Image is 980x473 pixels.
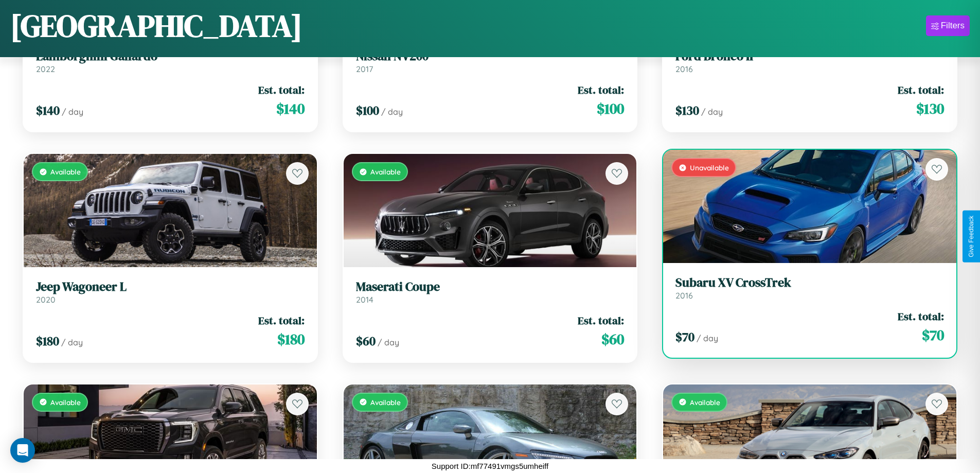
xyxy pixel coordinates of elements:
span: 2016 [675,64,693,74]
span: $ 100 [597,98,624,119]
h3: Maserati Coupe [356,279,625,294]
h1: [GEOGRAPHIC_DATA] [10,5,302,47]
div: Open Intercom Messenger [10,438,35,463]
a: Subaru XV CrossTrek2016 [675,275,944,301]
span: Est. total: [258,313,305,328]
span: Est. total: [578,82,624,97]
span: Available [50,167,81,176]
h3: Subaru XV CrossTrek [675,275,944,290]
span: / day [62,107,83,117]
span: 2020 [36,294,56,305]
span: Est. total: [898,309,944,324]
span: $ 100 [356,102,379,119]
span: Available [370,167,401,176]
span: 2017 [356,64,373,74]
span: $ 180 [36,332,59,349]
span: Est. total: [898,82,944,97]
a: Nissan NV2002017 [356,49,625,74]
p: Support ID: mf77491vmgs5umheiff [432,459,548,473]
a: Ford Bronco II2016 [675,49,944,74]
span: $ 140 [36,102,60,119]
span: $ 130 [916,98,944,119]
span: Available [50,398,81,407]
span: $ 60 [601,329,624,349]
span: / day [701,107,723,117]
h3: Jeep Wagoneer L [36,279,305,294]
span: 2022 [36,64,55,74]
span: $ 70 [922,325,944,345]
span: Available [370,398,401,407]
a: Jeep Wagoneer L2020 [36,279,305,305]
span: 2016 [675,290,693,301]
span: 2014 [356,294,373,305]
span: / day [697,333,718,343]
button: Filters [926,15,970,36]
span: Available [690,398,720,407]
div: Give Feedback [968,216,975,257]
span: $ 60 [356,332,376,349]
div: Filters [941,21,965,31]
span: $ 130 [675,102,699,119]
span: Est. total: [258,82,305,97]
a: Maserati Coupe2014 [356,279,625,305]
span: / day [381,107,403,117]
a: Lamborghini Gallardo2022 [36,49,305,74]
span: $ 70 [675,328,694,345]
span: / day [61,337,83,347]
span: / day [378,337,399,347]
span: $ 180 [277,329,305,349]
span: $ 140 [276,98,305,119]
span: Est. total: [578,313,624,328]
span: Unavailable [690,163,729,172]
